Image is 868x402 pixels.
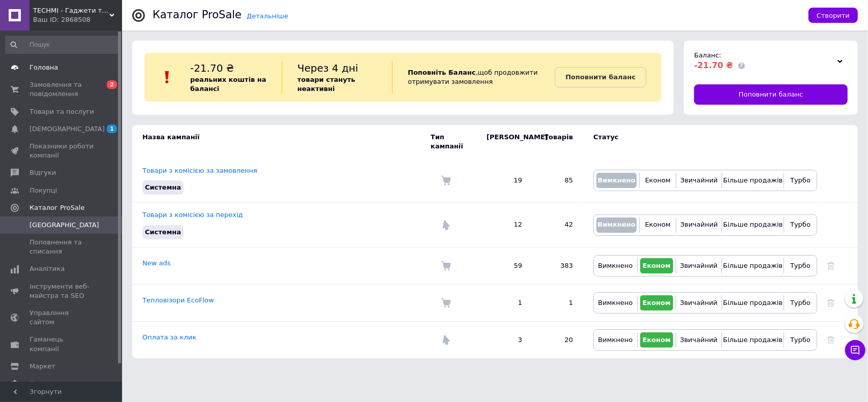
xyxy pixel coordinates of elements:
[679,218,719,233] button: Звичайний
[723,176,783,184] span: Більше продажів
[408,69,475,76] b: Поповніть Баланс
[645,176,671,184] span: Економ
[725,332,781,348] button: Більше продажів
[723,262,783,269] span: Більше продажів
[29,63,58,72] span: Головна
[694,51,721,59] span: Баланс:
[476,321,532,358] td: 3
[827,299,834,306] a: Видалити
[153,10,242,20] div: Каталог ProSale
[441,220,451,230] img: Комісія за перехід
[787,332,814,348] button: Турбо
[787,295,814,311] button: Турбо
[532,247,583,284] td: 383
[596,218,637,233] button: Вимкнено
[555,67,646,87] a: Поповнити баланс
[532,125,583,159] td: Товарів
[29,142,94,160] span: Показники роботи компанії
[725,218,781,233] button: Більше продажів
[33,15,122,24] div: Ваш ID: 2868508
[142,167,257,174] a: Товари з комісією за замовлення
[476,203,532,247] td: 12
[33,6,109,15] span: TECHMI - Гаджети та аксесуари
[645,221,671,228] span: Економ
[679,173,719,188] button: Звичайний
[723,221,783,228] span: Більше продажів
[142,259,170,267] a: New ads
[809,8,858,23] button: Створити
[29,264,65,273] span: Аналітика
[787,173,814,188] button: Турбо
[845,340,865,360] button: Чат з покупцем
[532,284,583,321] td: 1
[441,298,451,308] img: Комісія за замовлення
[297,76,355,92] b: товари стануть неактивні
[790,336,811,344] span: Турбо
[640,258,673,273] button: Економ
[640,332,673,348] button: Економ
[431,125,476,159] td: Тип кампанії
[29,125,105,134] span: [DEMOGRAPHIC_DATA]
[107,80,117,89] span: 2
[598,336,633,344] span: Вимкнено
[583,125,817,159] td: Статус
[565,73,636,81] b: Поповнити баланс
[598,262,633,269] span: Вимкнено
[643,336,671,344] span: Економ
[190,62,234,74] span: -21.70 ₴
[739,90,803,99] span: Поповнити баланс
[680,221,718,228] span: Звичайний
[790,176,811,184] span: Турбо
[142,211,243,219] a: Товари з комісією за перехід
[790,299,811,306] span: Турбо
[532,159,583,203] td: 85
[190,76,266,92] b: реальних коштів на балансі
[476,247,532,284] td: 59
[817,12,850,19] span: Створити
[787,258,814,273] button: Турбо
[790,262,811,269] span: Турбо
[441,175,451,185] img: Комісія за замовлення
[680,176,718,184] span: Звичайний
[679,258,719,273] button: Звичайний
[827,336,834,344] a: Видалити
[790,221,811,228] span: Турбо
[132,125,431,159] td: Назва кампанії
[476,125,532,159] td: [PERSON_NAME]
[5,36,120,54] input: Пошук
[142,296,214,304] a: Тепловізори EcoFlow
[29,282,94,300] span: Інструменти веб-майстра та SEO
[29,335,94,353] span: Гаманець компанії
[29,308,94,327] span: Управління сайтом
[643,262,671,269] span: Економ
[532,321,583,358] td: 20
[827,262,834,269] a: Видалити
[597,176,635,184] span: Вимкнено
[476,159,532,203] td: 19
[596,295,635,311] button: Вимкнено
[596,332,635,348] button: Вимкнено
[679,332,719,348] button: Звичайний
[725,173,781,188] button: Більше продажів
[694,84,848,105] a: Поповнити баланс
[29,362,55,371] span: Маркет
[145,183,181,191] span: Системна
[532,203,583,247] td: 42
[694,60,733,70] span: -21.70 ₴
[596,258,635,273] button: Вимкнено
[29,238,94,256] span: Поповнення та списання
[160,70,175,85] img: :exclamation:
[441,261,451,271] img: Комісія за замовлення
[29,203,84,212] span: Каталог ProSale
[680,262,717,269] span: Звичайний
[679,295,719,311] button: Звичайний
[142,333,196,341] a: Оплата за клик
[680,299,717,306] span: Звичайний
[247,12,288,20] a: Детальніше
[392,61,555,94] div: , щоб продовжити отримувати замовлення
[643,299,671,306] span: Економ
[723,299,783,306] span: Більше продажів
[787,218,814,233] button: Турбо
[598,299,633,306] span: Вимкнено
[107,125,117,133] span: 1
